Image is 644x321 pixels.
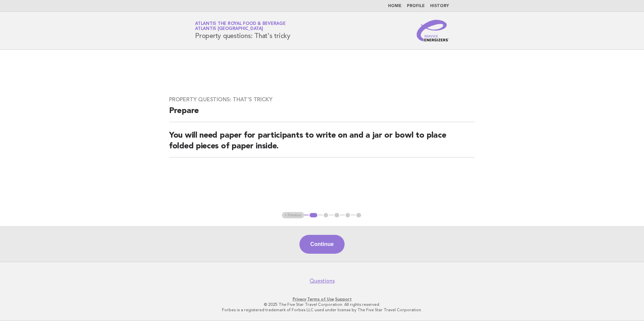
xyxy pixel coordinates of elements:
[388,4,401,8] a: Home
[407,4,425,8] a: Profile
[299,235,344,254] button: Continue
[169,96,475,103] h3: Property questions: That's tricky
[293,297,306,301] a: Privacy
[169,106,475,122] h2: Prepare
[195,27,263,31] span: Atlantis [GEOGRAPHIC_DATA]
[430,4,449,8] a: History
[195,22,290,39] h1: Property questions: That's tricky
[307,297,334,301] a: Terms of Use
[116,296,528,302] p: · ·
[335,297,352,301] a: Support
[310,278,335,284] a: Questions
[169,130,475,157] h2: You will need paper for participants to write on and a jar or bowl to place folded pieces of pape...
[195,22,286,31] a: Atlantis the Royal Food & BeverageAtlantis [GEOGRAPHIC_DATA]
[309,212,318,219] button: 1
[116,302,528,307] p: © 2025 The Five Star Travel Corporation. All rights reserved.
[116,307,528,313] p: Forbes is a registered trademark of Forbes LLC used under license by The Five Star Travel Corpora...
[417,20,449,41] img: Service Energizers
